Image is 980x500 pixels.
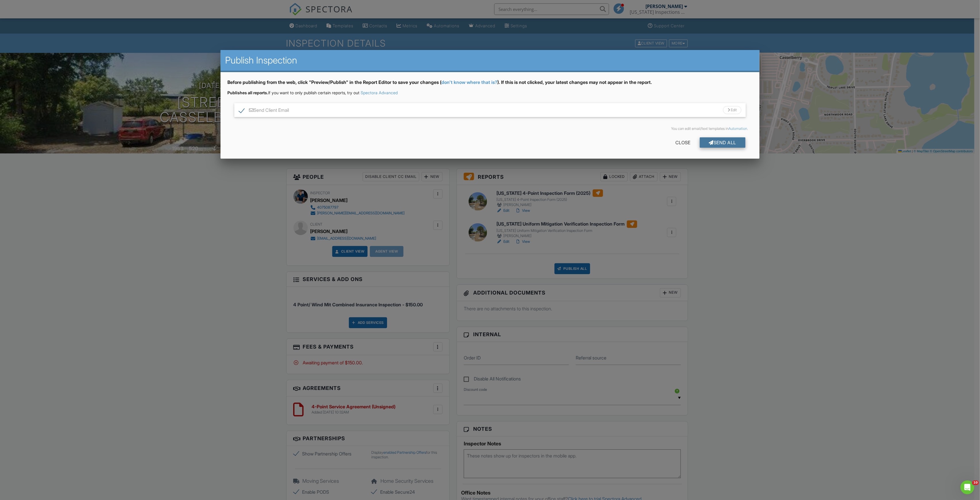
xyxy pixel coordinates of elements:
div: Send All [700,137,746,148]
h2: Publish Inspection [225,55,755,66]
span: 10 [972,480,979,485]
a: Automation [728,126,747,131]
label: Send Client Email [239,107,289,115]
a: don't know where that is? [441,79,497,85]
a: Spectora Advanced [361,90,398,95]
iframe: Intercom live chat [960,480,974,494]
div: Before publishing from the web, click "Preview/Publish" in the Report Editor to save your changes... [227,79,753,90]
strong: Publishes all reports. [227,90,268,95]
div: You can edit email/text templates in . [232,126,748,131]
div: Close [666,137,700,148]
span: If you want to only publish certain reports, try out [227,90,359,95]
div: Edit [723,106,741,114]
